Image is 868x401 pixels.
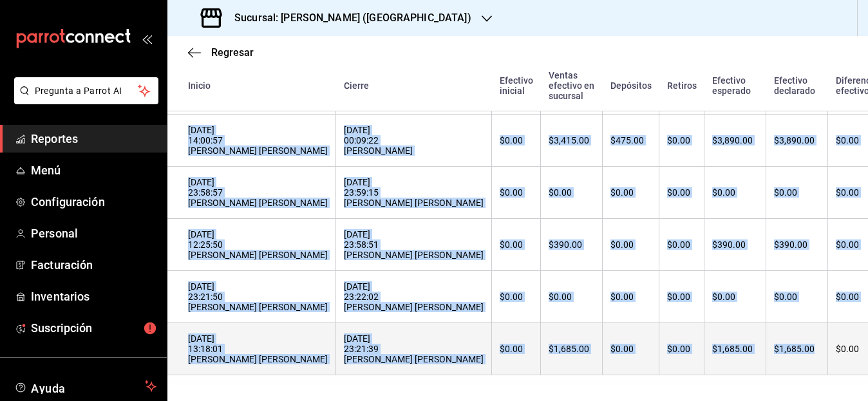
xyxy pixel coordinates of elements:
[667,344,696,354] div: $0.00
[774,135,820,145] div: $3,890.00
[774,292,820,302] div: $0.00
[188,46,254,59] button: Regresar
[774,75,820,96] div: Efectivo declarado
[549,344,594,354] div: $1,685.00
[31,193,156,210] span: Configuración
[667,135,696,145] div: $0.00
[31,225,156,242] span: Personal
[500,135,533,145] div: $0.00
[31,288,156,305] span: Inventarios
[549,70,595,101] div: Ventas efectivo en sucursal
[31,256,156,274] span: Facturación
[500,292,533,302] div: $0.00
[31,130,156,147] span: Reportes
[712,135,758,145] div: $3,890.00
[344,80,484,91] div: Cierre
[31,378,140,394] span: Ayuda
[774,187,820,198] div: $0.00
[667,187,696,198] div: $0.00
[31,319,156,337] span: Suscripción
[610,135,651,145] div: $475.00
[500,75,533,96] div: Efectivo inicial
[188,229,328,260] div: [DATE] 12:25:50 [PERSON_NAME] [PERSON_NAME]
[667,292,696,302] div: $0.00
[344,281,484,312] div: [DATE] 23:22:02 [PERSON_NAME] [PERSON_NAME]
[549,239,594,250] div: $390.00
[344,333,484,364] div: [DATE] 23:21:39 [PERSON_NAME] [PERSON_NAME]
[549,135,594,145] div: $3,415.00
[188,177,328,208] div: [DATE] 23:58:57 [PERSON_NAME] [PERSON_NAME]
[31,162,156,179] span: Menú
[712,239,758,250] div: $390.00
[142,33,152,44] button: open_drawer_menu
[9,93,158,107] a: Pregunta a Parrot AI
[610,80,652,91] div: Depósitos
[774,344,820,354] div: $1,685.00
[224,10,471,26] h3: Sucursal: [PERSON_NAME] ([GEOGRAPHIC_DATA])
[712,187,758,198] div: $0.00
[610,292,651,302] div: $0.00
[667,80,697,91] div: Retiros
[344,125,484,156] div: [DATE] 00:09:22 [PERSON_NAME]
[500,239,533,250] div: $0.00
[188,281,328,312] div: [DATE] 23:21:50 [PERSON_NAME] [PERSON_NAME]
[344,177,484,208] div: [DATE] 23:59:15 [PERSON_NAME] [PERSON_NAME]
[610,344,651,354] div: $0.00
[14,77,158,104] button: Pregunta a Parrot AI
[188,125,328,156] div: [DATE] 14:00:57 [PERSON_NAME] [PERSON_NAME]
[188,80,328,91] div: Inicio
[667,239,696,250] div: $0.00
[610,187,651,198] div: $0.00
[500,344,533,354] div: $0.00
[35,84,138,98] span: Pregunta a Parrot AI
[610,239,651,250] div: $0.00
[549,292,594,302] div: $0.00
[712,344,758,354] div: $1,685.00
[211,46,254,59] span: Regresar
[712,292,758,302] div: $0.00
[344,229,484,260] div: [DATE] 23:58:51 [PERSON_NAME] [PERSON_NAME]
[549,187,594,198] div: $0.00
[500,187,533,198] div: $0.00
[712,75,759,96] div: Efectivo esperado
[188,333,328,364] div: [DATE] 13:18:01 [PERSON_NAME] [PERSON_NAME]
[774,239,820,250] div: $390.00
